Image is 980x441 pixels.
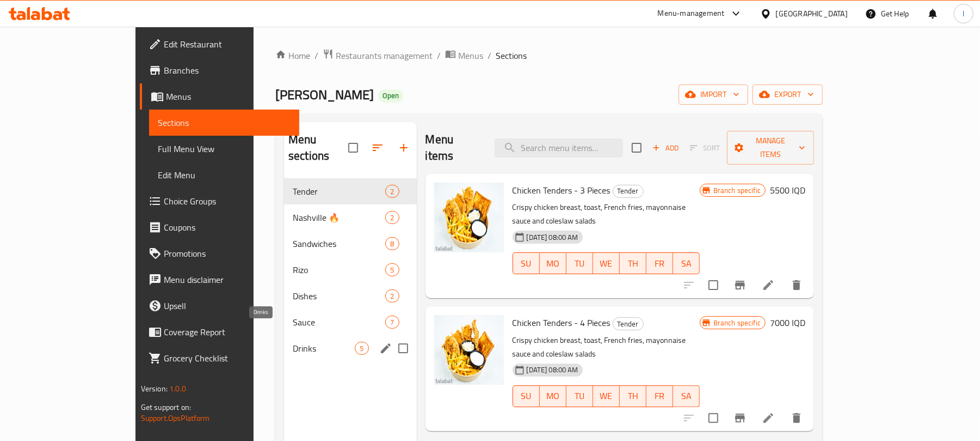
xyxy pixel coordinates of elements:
[624,388,642,404] span: TH
[385,289,399,303] div: items
[620,252,646,274] button: TH
[149,110,299,136] a: Sections
[651,388,669,404] span: FR
[513,334,700,361] p: Crispy chicken breast, toast, French fries, mayonnaise sauce and coleslaw salads
[284,204,417,231] div: Nashville 🔥2
[140,57,299,83] a: Branches
[385,211,399,224] div: items
[293,263,385,276] span: Rizo
[164,195,291,208] span: Choice Groups
[140,31,299,57] a: Edit Restaurant
[140,345,299,371] a: Grocery Checklist
[164,221,291,234] span: Coupons
[613,185,644,198] div: Tender
[149,162,299,188] a: Edit Menu
[445,49,483,63] a: Menus
[386,317,398,328] span: 7
[762,412,775,425] a: Edit menu item
[378,91,403,100] span: Open
[761,88,814,101] span: export
[293,237,385,250] div: Sandwiches
[140,240,299,267] a: Promotions
[566,385,593,407] button: TU
[517,388,535,404] span: SU
[315,49,318,62] li: /
[284,283,417,309] div: Dishes2
[488,49,491,62] li: /
[140,267,299,293] a: Menu disclaimer
[323,49,433,63] a: Restaurants management
[613,185,643,197] span: Tender
[141,382,168,396] span: Version:
[702,407,725,430] span: Select to update
[140,319,299,345] a: Coverage Report
[458,49,483,62] span: Menus
[544,388,562,404] span: MO
[776,8,848,20] div: [GEOGRAPHIC_DATA]
[593,252,620,274] button: WE
[342,136,365,159] span: Select all sections
[673,385,700,407] button: SA
[613,317,644,330] div: Tender
[522,232,583,243] span: [DATE] 08:00 AM
[658,7,725,20] div: Menu-management
[513,182,611,198] span: Chicken Tenders - 3 Pieces
[762,279,775,292] a: Edit menu item
[140,188,299,214] a: Choice Groups
[426,131,482,164] h2: Menu items
[679,84,748,105] button: import
[164,325,291,339] span: Coverage Report
[284,174,417,366] nav: Menu sections
[284,309,417,335] div: Sauce7
[495,138,623,158] input: search
[727,272,753,298] button: Branch-specific-item
[646,385,673,407] button: FR
[770,183,805,198] h6: 5500 IQD
[434,315,504,385] img: Chicken Tenders - 4 Pieces
[386,265,398,275] span: 5
[140,83,299,110] a: Menus
[517,256,535,271] span: SU
[625,136,648,159] span: Select section
[687,88,739,101] span: import
[293,211,385,224] span: Nashville 🔥
[646,252,673,274] button: FR
[158,168,291,182] span: Edit Menu
[140,214,299,240] a: Coupons
[613,318,643,330] span: Tender
[727,405,753,431] button: Branch-specific-item
[355,342,368,355] div: items
[727,131,814,165] button: Manage items
[391,135,417,161] button: Add section
[571,256,589,271] span: TU
[522,365,583,375] span: [DATE] 08:00 AM
[513,385,540,407] button: SU
[648,140,683,156] span: Add item
[566,252,593,274] button: TU
[169,382,186,396] span: 1.0.0
[166,90,291,103] span: Menus
[164,247,291,260] span: Promotions
[164,352,291,365] span: Grocery Checklist
[284,335,417,361] div: Drinks5edit
[496,49,527,62] span: Sections
[385,185,399,198] div: items
[293,316,385,329] span: Sauce
[293,185,385,198] span: Tender
[597,388,615,404] span: WE
[784,272,810,298] button: delete
[434,183,504,252] img: Chicken Tenders - 3 Pieces
[164,299,291,312] span: Upsell
[963,8,964,20] span: l
[386,186,398,197] span: 2
[437,49,441,62] li: /
[736,134,805,161] span: Manage items
[651,256,669,271] span: FR
[158,142,291,155] span: Full Menu View
[784,405,810,431] button: delete
[386,291,398,301] span: 2
[673,252,700,274] button: SA
[513,201,700,228] p: Crispy chicken breast, toast, French fries, mayonnaise sauce and coleslaw salads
